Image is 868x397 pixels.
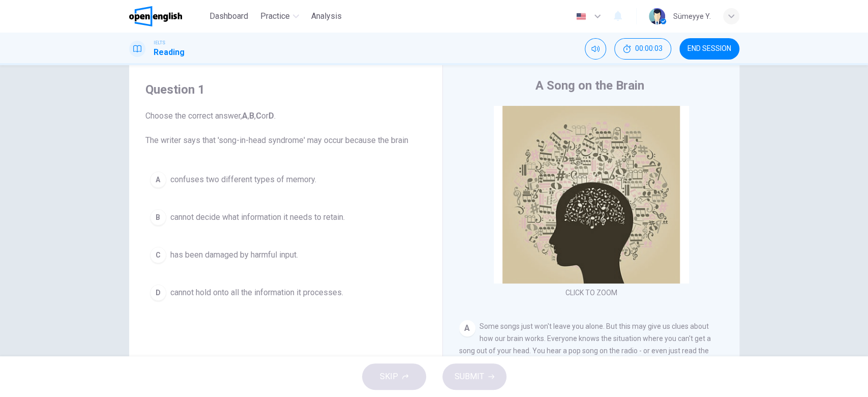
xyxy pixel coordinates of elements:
[256,111,261,121] b: C
[535,77,644,94] h4: A Song on the Brain
[242,111,248,121] b: A
[687,45,731,53] span: END SESSION
[170,174,316,186] span: confuses two different types of memory.
[679,38,739,60] button: END SESSION
[145,280,426,305] button: Dcannot hold onto all the information it processes.
[145,242,426,268] button: Chas been damaged by harmful input.
[249,111,254,121] b: B
[575,13,587,20] img: en
[307,7,346,25] button: Analysis
[170,287,343,299] span: cannot hold onto all the information it processes.
[209,10,248,22] span: Dashboard
[649,8,665,24] img: Profile picture
[145,81,426,98] h4: Question 1
[145,167,426,192] button: Aconfuses two different types of memory.
[459,320,475,336] div: A
[311,10,342,22] span: Analysis
[145,110,426,147] span: Choose the correct answer, , , or . The writer says that 'song-in-head syndrome' may occur becaus...
[150,172,166,188] div: A
[205,7,252,25] button: Dashboard
[170,249,298,261] span: has been damaged by harmful input.
[635,45,663,53] span: 00:00:03
[256,7,303,25] button: Practice
[129,6,183,26] img: OpenEnglish logo
[150,209,166,225] div: B
[154,46,185,59] h1: Reading
[585,38,606,60] div: Mute
[150,285,166,301] div: D
[614,38,671,60] button: 00:00:03
[459,322,723,391] span: Some songs just won't leave you alone. But this may give us clues about how our brain works. Ever...
[145,205,426,230] button: Bcannot decide what information it needs to retain.
[268,111,274,121] b: D
[673,10,711,22] div: Sümeyye Y.
[129,6,206,26] a: OpenEnglish logo
[170,211,345,223] span: cannot decide what information it needs to retain.
[260,10,290,22] span: Practice
[614,38,671,60] div: Hide
[154,39,165,46] span: IELTS
[150,247,166,263] div: C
